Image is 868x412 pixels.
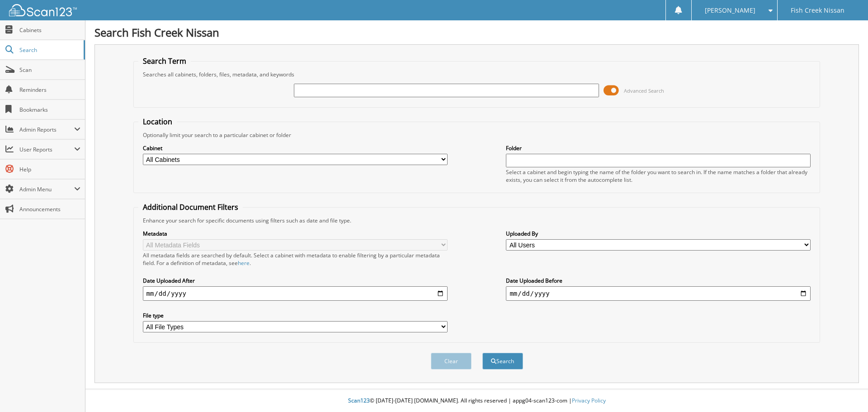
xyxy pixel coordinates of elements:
span: Cabinets [19,26,80,34]
span: Announcements [19,205,80,213]
div: Optionally limit your search to a particular cabinet or folder [138,131,816,139]
label: Metadata [143,230,448,237]
span: Scan123 [348,397,370,404]
span: Reminders [19,86,80,94]
a: Privacy Policy [572,397,606,404]
label: Date Uploaded After [143,277,448,284]
div: Searches all cabinets, folders, files, metadata, and keywords [138,71,816,78]
button: Clear [431,353,472,369]
legend: Additional Document Filters [138,202,243,212]
span: [PERSON_NAME] [705,8,755,13]
div: Select a cabinet and begin typing the name of the folder you want to search in. If the name match... [506,168,811,184]
span: Admin Reports [19,126,74,133]
label: Date Uploaded Before [506,277,811,284]
div: Enhance your search for specific documents using filters such as date and file type. [138,217,816,224]
span: Search [19,46,79,54]
label: Uploaded By [506,230,811,237]
legend: Search Term [138,56,191,66]
a: here [238,259,250,267]
h1: Search Fish Creek Nissan [94,25,859,40]
input: start [143,286,448,301]
div: All metadata fields are searched by default. Select a cabinet with metadata to enable filtering b... [143,251,448,267]
label: Folder [506,144,811,152]
span: Bookmarks [19,106,80,114]
span: Help [19,166,80,173]
legend: Location [138,117,177,127]
span: Advanced Search [624,87,664,94]
span: User Reports [19,146,74,153]
img: scan123-logo-white.svg [9,4,77,16]
span: Fish Creek Nissan [791,8,844,13]
iframe: Chat Widget [823,369,868,412]
span: Scan [19,66,80,74]
label: File type [143,312,448,319]
input: end [506,286,811,301]
div: © [DATE]-[DATE] [DOMAIN_NAME]. All rights reserved | appg04-scan123-com | [85,390,868,412]
button: Search [482,353,523,369]
label: Cabinet [143,144,448,152]
span: Admin Menu [19,185,74,193]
